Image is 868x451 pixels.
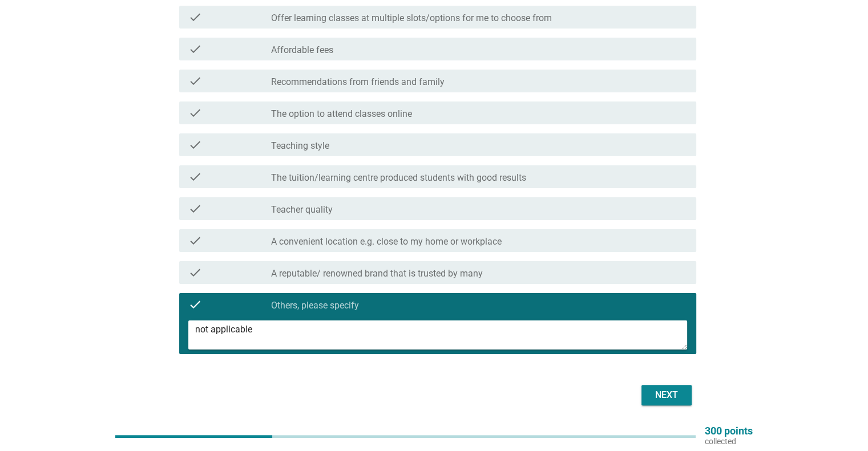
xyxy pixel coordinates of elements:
[271,44,333,56] label: Affordable fees
[271,13,552,24] label: Offer learning classes at multiple slots/options for me to choose from
[188,10,202,24] i: check
[188,74,202,88] i: check
[188,202,202,216] i: check
[271,172,526,184] label: The tuition/learning centre produced students with good results
[188,234,202,247] i: check
[641,385,692,405] button: Next
[705,436,753,446] p: collected
[651,388,683,402] div: Next
[271,300,359,311] label: Others, please specify
[271,108,412,120] label: The option to attend classes online
[188,106,202,120] i: check
[271,204,333,216] label: Teacher quality
[188,298,202,311] i: check
[188,266,202,279] i: check
[705,426,753,436] p: 300 points
[271,76,445,88] label: Recommendations from friends and family
[188,138,202,152] i: check
[271,236,502,247] label: A convenient location e.g. close to my home or workplace
[271,268,483,279] label: A reputable/ renowned brand that is trusted by many
[188,42,202,56] i: check
[188,170,202,184] i: check
[271,140,329,152] label: Teaching style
